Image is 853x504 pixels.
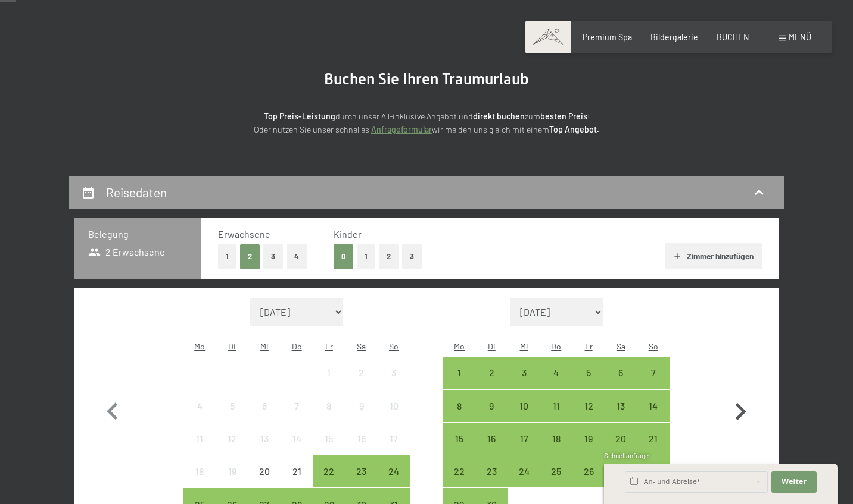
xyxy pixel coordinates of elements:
[357,244,375,269] button: 1
[282,434,312,464] div: 14
[347,401,376,431] div: 9
[282,401,312,431] div: 7
[88,228,186,241] h3: Belegung
[345,357,378,389] div: Anreise nicht möglich
[639,401,668,431] div: 14
[508,390,540,422] div: Wed Sep 10 2025
[216,423,248,455] div: Tue Aug 12 2025
[217,467,247,496] div: 19
[334,228,362,240] span: Kinder
[583,32,632,42] a: Premium Spa
[650,32,698,42] span: Bildergalerie
[782,477,807,487] span: Weiter
[378,357,410,389] div: Anreise nicht möglich
[88,245,165,259] span: 2 Erwachsene
[216,423,248,455] div: Anreise nicht möglich
[488,341,496,351] abbr: Dienstag
[379,368,409,398] div: 3
[541,368,571,398] div: 4
[665,243,762,269] button: Zimmer hinzufügen
[379,434,409,464] div: 17
[250,401,279,431] div: 6
[314,467,344,496] div: 22
[379,467,409,496] div: 24
[509,401,538,431] div: 10
[540,455,572,487] div: Anreise möglich
[378,455,410,487] div: Sun Aug 24 2025
[477,467,506,496] div: 23
[250,467,279,496] div: 20
[379,401,409,431] div: 10
[605,423,637,455] div: Anreise möglich
[540,357,572,389] div: Anreise möglich
[313,423,345,455] div: Anreise nicht möglich
[572,455,605,487] div: Anreise möglich
[444,434,474,464] div: 15
[281,423,313,455] div: Thu Aug 14 2025
[345,390,378,422] div: Sat Aug 09 2025
[789,32,811,42] span: Menü
[347,368,376,398] div: 2
[313,390,345,422] div: Anreise nicht möglich
[164,110,689,137] p: durch unser All-inklusive Angebot und zum ! Oder nutzen Sie unser schnelles wir melden uns gleich...
[572,357,605,389] div: Fri Sep 05 2025
[572,390,605,422] div: Anreise möglich
[378,357,410,389] div: Sun Aug 03 2025
[216,390,248,422] div: Anreise nicht möglich
[378,390,410,422] div: Anreise nicht möglich
[606,368,636,398] div: 6
[443,455,475,487] div: Mon Sep 22 2025
[248,423,281,455] div: Wed Aug 13 2025
[540,111,587,121] strong: besten Preis
[475,357,508,389] div: Tue Sep 02 2025
[541,434,571,464] div: 18
[263,244,283,269] button: 3
[637,423,670,455] div: Sun Sep 21 2025
[508,357,540,389] div: Wed Sep 03 2025
[443,423,475,455] div: Anreise möglich
[345,455,378,487] div: Sat Aug 23 2025
[217,434,247,464] div: 12
[477,368,506,398] div: 2
[281,455,313,487] div: Thu Aug 21 2025
[345,455,378,487] div: Anreise möglich
[540,455,572,487] div: Thu Sep 25 2025
[347,467,376,496] div: 23
[183,455,216,487] div: Mon Aug 18 2025
[183,390,216,422] div: Anreise nicht möglich
[604,452,649,459] span: Schnellanfrage
[443,423,475,455] div: Mon Sep 15 2025
[389,341,399,351] abbr: Sonntag
[475,423,508,455] div: Anreise möglich
[475,390,508,422] div: Anreise möglich
[218,244,236,269] button: 1
[260,341,269,351] abbr: Mittwoch
[345,357,378,389] div: Sat Aug 02 2025
[281,390,313,422] div: Thu Aug 07 2025
[250,434,279,464] div: 13
[574,368,603,398] div: 5
[574,434,603,464] div: 19
[572,423,605,455] div: Anreise möglich
[509,368,538,398] div: 3
[639,368,668,398] div: 7
[345,423,378,455] div: Sat Aug 16 2025
[508,423,540,455] div: Wed Sep 17 2025
[378,423,410,455] div: Anreise nicht möglich
[475,390,508,422] div: Tue Sep 09 2025
[574,401,603,431] div: 12
[292,341,302,351] abbr: Donnerstag
[717,32,749,42] span: BUCHEN
[281,455,313,487] div: Anreise nicht möglich
[216,455,248,487] div: Tue Aug 19 2025
[477,401,506,431] div: 9
[637,423,670,455] div: Anreise möglich
[402,244,422,269] button: 3
[475,423,508,455] div: Tue Sep 16 2025
[637,390,670,422] div: Anreise möglich
[313,455,345,487] div: Fri Aug 22 2025
[617,341,625,351] abbr: Samstag
[194,341,205,351] abbr: Montag
[378,423,410,455] div: Sun Aug 17 2025
[183,423,216,455] div: Mon Aug 11 2025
